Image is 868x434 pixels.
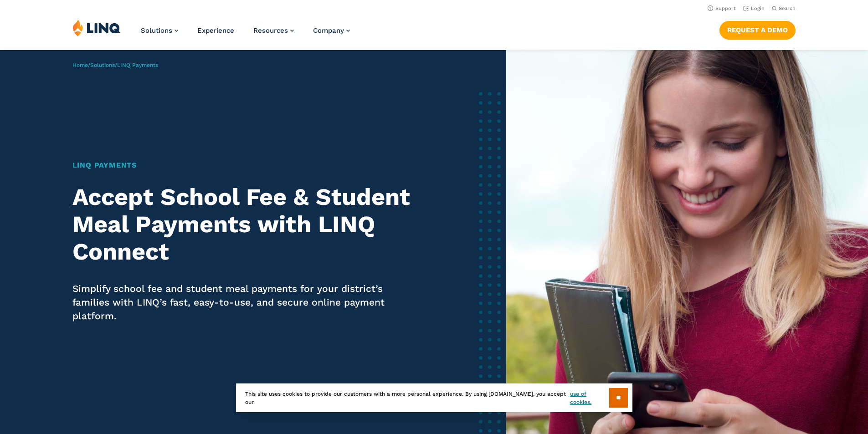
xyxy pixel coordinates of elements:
[570,390,609,406] a: use of cookies.
[72,62,88,68] a: Home
[313,26,344,35] span: Company
[236,383,632,412] div: This site uses cookies to provide our customers with a more personal experience. By using [DOMAIN...
[743,5,765,11] a: Login
[72,282,415,323] p: Simplify school fee and student meal payments for your district’s families with LINQ’s fast, easy...
[313,26,350,35] a: Company
[253,26,288,35] span: Resources
[708,5,736,11] a: Support
[719,19,796,39] nav: Button Navigation
[719,21,796,39] a: Request a Demo
[141,26,172,35] span: Solutions
[72,160,415,171] h1: LINQ Payments
[72,19,121,36] img: LINQ | K‑12 Software
[72,62,158,68] span: / /
[253,26,294,35] a: Resources
[117,62,158,68] span: LINQ Payments
[90,62,115,68] a: Solutions
[197,26,234,35] a: Experience
[779,5,796,11] span: Search
[772,5,796,12] button: Open Search Bar
[141,19,350,49] nav: Primary Navigation
[72,184,415,265] h2: Accept School Fee & Student Meal Payments with LINQ Connect
[141,26,178,35] a: Solutions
